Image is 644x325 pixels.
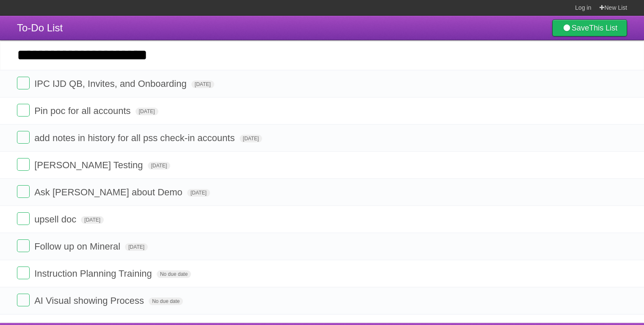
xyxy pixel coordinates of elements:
[240,135,263,142] span: [DATE]
[125,243,148,251] span: [DATE]
[34,133,237,143] span: add notes in history for all pss check-in accounts
[17,131,30,144] label: Done
[34,78,189,89] span: IPC IJD QB, Invites, and Onboarding
[191,81,214,88] span: [DATE]
[589,24,617,32] b: This List
[34,106,133,116] span: Pin poc for all accounts
[135,108,158,115] span: [DATE]
[17,185,30,198] label: Done
[148,162,171,169] span: [DATE]
[17,239,30,252] label: Done
[34,214,78,225] span: upsell doc
[17,267,30,279] label: Done
[34,295,146,306] span: AI Visual showing Process
[34,241,122,252] span: Follow up on Mineral
[17,77,30,89] label: Done
[34,187,185,197] span: Ask [PERSON_NAME] about Demo
[187,189,210,197] span: [DATE]
[34,160,145,170] span: [PERSON_NAME] Testing
[17,212,30,225] label: Done
[17,104,30,117] label: Done
[17,22,63,33] span: To-Do List
[157,270,191,278] span: No due date
[17,294,30,306] label: Done
[149,297,183,305] span: No due date
[552,19,627,36] a: SaveThis List
[34,268,154,279] span: Instruction Planning Training
[17,158,30,171] label: Done
[81,216,104,224] span: [DATE]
